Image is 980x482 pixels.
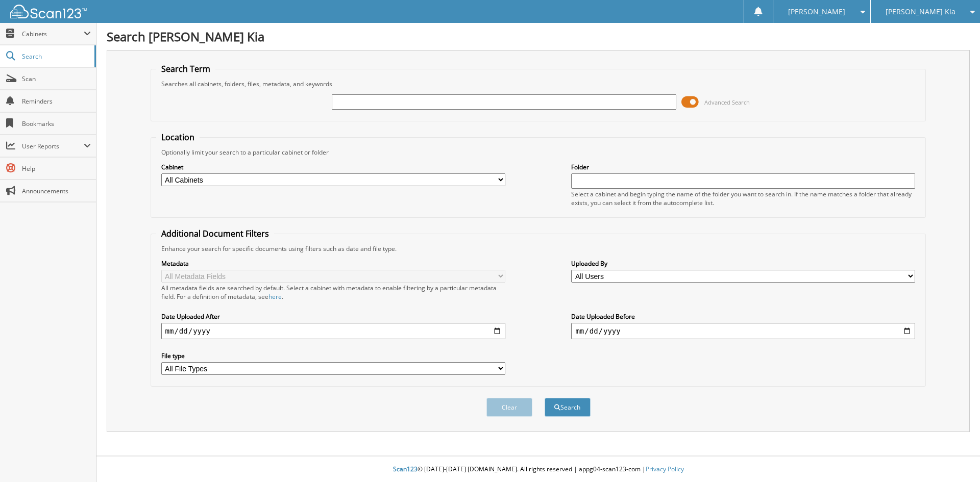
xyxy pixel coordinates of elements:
[22,74,91,83] span: Scan
[161,312,505,321] label: Date Uploaded After
[486,398,532,417] button: Clear
[22,164,91,173] span: Help
[107,28,970,45] h1: Search [PERSON_NAME] Kia
[156,148,921,157] div: Optionally limit your search to a particular cabinet or folder
[161,351,505,360] label: File type
[22,142,84,150] span: User Reports
[161,323,505,339] input: start
[22,119,91,128] span: Bookmarks
[161,284,505,301] div: All metadata fields are searched by default. Select a cabinet with metadata to enable filtering b...
[22,52,89,61] span: Search
[571,259,915,268] label: Uploaded By
[10,5,87,18] img: scan123-logo-white.svg
[156,244,921,253] div: Enhance your search for specific documents using filters such as date and file type.
[156,63,215,74] legend: Search Term
[156,80,921,88] div: Searches all cabinets, folders, files, metadata, and keywords
[571,312,915,321] label: Date Uploaded Before
[886,9,955,15] span: [PERSON_NAME] Kia
[156,132,200,143] legend: Location
[788,9,845,15] span: [PERSON_NAME]
[704,98,750,106] span: Advanced Search
[161,163,505,171] label: Cabinet
[161,259,505,268] label: Metadata
[646,465,684,473] a: Privacy Policy
[393,465,418,473] span: Scan123
[22,187,91,195] span: Announcements
[22,30,84,38] span: Cabinets
[22,97,91,106] span: Reminders
[96,457,980,482] div: © [DATE]-[DATE] [DOMAIN_NAME]. All rights reserved | appg04-scan123-com |
[156,228,274,239] legend: Additional Document Filters
[545,398,591,417] button: Search
[571,190,915,207] div: Select a cabinet and begin typing the name of the folder you want to search in. If the name match...
[571,163,915,171] label: Folder
[268,292,282,301] a: here
[571,323,915,339] input: end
